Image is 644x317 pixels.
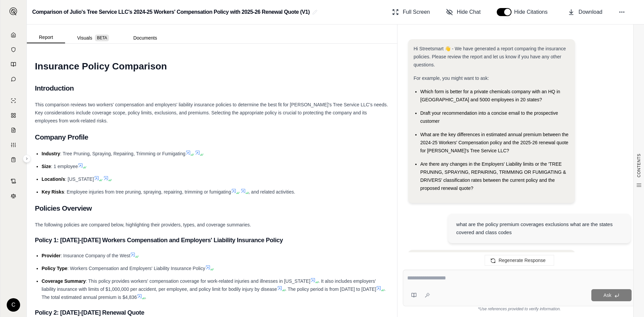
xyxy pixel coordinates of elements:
[32,6,310,18] h2: Comparison of Julio's Tree Service LLC's 2024-25 Workers' Compensation Policy with 2025-26 Renewa...
[4,123,22,137] a: Claim Coverage
[565,5,605,19] button: Download
[35,81,389,95] h2: Introduction
[579,8,602,16] span: Download
[42,151,60,156] span: Industry
[9,7,17,15] img: Expand sidebar
[403,306,636,312] div: *Use references provided to verify information.
[498,258,545,263] span: Regenerate Response
[420,161,566,191] span: Are there any changes in the Employers' Liability limits or the 'TREE PRUNING, SPRAYING, REPAIRIN...
[42,164,51,169] span: Size
[42,266,67,271] span: Policy Type
[636,154,642,177] span: CONTENTS
[4,28,22,42] a: Home
[456,220,623,236] div: what are the policy premium coverages exclusions what are the states covered and class codes
[420,110,558,124] span: Draft your recommendation into a concise email to the prospective customer
[414,75,489,81] span: For example, you might want to ask:
[42,189,64,195] span: Key Risks
[4,72,22,86] a: Chat
[420,89,560,102] span: Which form is better for a private chemicals company with an HQ in [GEOGRAPHIC_DATA] and 5000 emp...
[4,153,22,166] a: Coverage Table
[4,43,22,56] a: Documents Vault
[4,174,22,188] a: Contract Analysis
[4,138,22,152] a: Custom Report
[64,189,231,195] span: : Employee injuries from tree pruning, spraying, repairing, trimming or fumigating
[591,289,632,301] button: Ask
[457,8,481,16] span: Hide Chat
[95,35,109,41] span: BETA
[514,8,552,16] span: Hide Citations
[35,57,389,76] h1: Insurance Policy Comparison
[603,293,611,298] span: Ask
[42,278,86,284] span: Coverage Summary
[65,33,121,43] button: Visuals
[285,286,376,292] span: . The policy period is from [DATE] to [DATE]
[67,266,205,271] span: : Workers Compensation and Employers' Liability Insurance Policy
[35,102,388,123] span: This comparison reviews two workers' compensation and employers' liability insurance policies to ...
[4,94,22,107] a: Single Policy
[60,151,185,156] span: : Tree Pruning, Spraying, Repairing, Trimming or Fumigating
[51,164,78,169] span: : 1 employee
[65,176,94,182] span: : [US_STATE]
[35,201,389,215] h2: Policies Overview
[4,189,22,203] a: Legal Search Engine
[7,5,20,18] button: Expand sidebar
[443,5,483,19] button: Hide Chat
[4,58,22,71] a: Prompt Library
[4,109,22,122] a: Policy Comparisons
[86,278,311,284] span: : This policy provides workers' compensation coverage for work-related injuries and illnesses in ...
[35,130,389,144] h2: Company Profile
[27,32,65,43] button: Report
[35,234,389,246] h3: Policy 1: [DATE]-[DATE] Workers Compensation and Employers' Liability Insurance Policy
[145,295,146,300] span: .
[42,253,61,258] span: Provider
[35,222,251,227] span: The following policies are compared below, highlighting their providers, types, and coverage summ...
[420,132,569,153] span: What are the key differences in estimated annual premium between the 2024-25 Workers' Compensatio...
[485,255,554,266] button: Regenerate Response
[389,5,433,19] button: Full Screen
[414,46,566,67] span: Hi Streetsmart 👋 - We have generated a report comparing the insurance policies. Please review the...
[61,253,130,258] span: : Insurance Company of the West
[7,298,20,312] div: C
[23,155,31,163] button: Expand sidebar
[249,189,295,195] span: , and related activities.
[42,176,65,182] span: Location/s
[403,8,430,16] span: Full Screen
[121,33,169,43] button: Documents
